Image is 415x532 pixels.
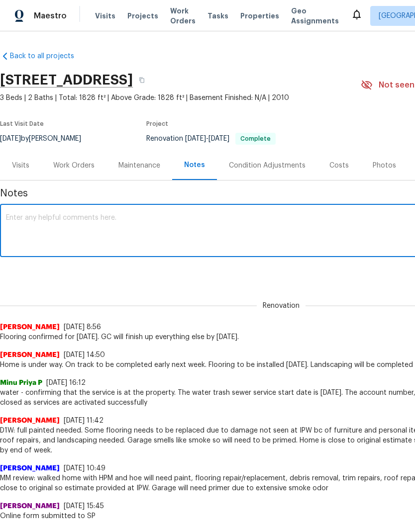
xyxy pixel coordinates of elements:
[146,121,168,127] span: Project
[95,11,115,21] span: Visits
[46,379,86,386] span: [DATE] 16:12
[64,465,105,472] span: [DATE] 10:49
[146,135,276,142] span: Renovation
[185,135,206,142] span: [DATE]
[127,11,158,21] span: Projects
[373,161,396,171] div: Photos
[240,11,279,21] span: Properties
[170,6,196,26] span: Work Orders
[34,11,67,21] span: Maestro
[229,161,306,171] div: Condition Adjustments
[207,12,228,19] span: Tasks
[64,417,104,424] span: [DATE] 11:42
[185,135,229,142] span: -
[133,71,151,89] button: Copy Address
[208,135,229,142] span: [DATE]
[64,352,105,358] span: [DATE] 14:50
[64,324,101,331] span: [DATE] 8:56
[64,503,104,510] span: [DATE] 15:45
[53,161,95,171] div: Work Orders
[291,6,339,26] span: Geo Assignments
[12,161,29,171] div: Visits
[329,161,349,171] div: Costs
[184,160,205,170] div: Notes
[257,301,306,311] span: Renovation
[118,161,160,171] div: Maintenance
[236,136,275,142] span: Complete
